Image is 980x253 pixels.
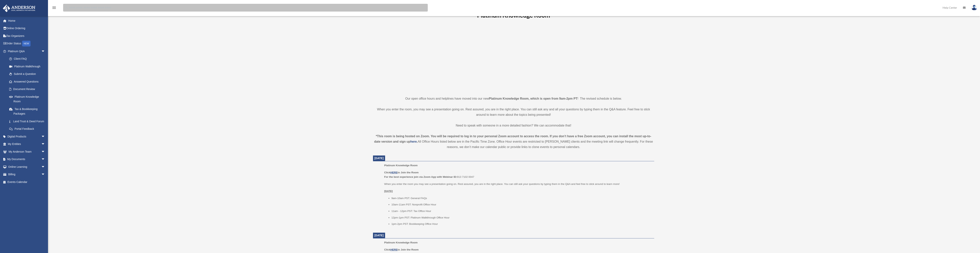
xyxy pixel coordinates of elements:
[384,175,457,178] b: For the best experience join via Zoom App with Webinar ID:
[373,107,654,117] p: When you enter the room, you may see a presentation going on. Rest assured, you are in the right ...
[3,148,51,155] a: My Anderson Teamarrow_drop_down
[3,178,51,186] a: Events Calendar
[3,133,51,140] a: Digital Productsarrow_drop_down
[5,117,51,125] a: Land Trust & Deed Forum
[384,170,651,179] p: 913 7102 0047
[373,96,654,101] p: Our open office hours and helplines have moved into our new ! The revised schedule is below.
[384,171,418,174] b: Click to Join the Room
[41,133,49,141] span: arrow_drop_down
[5,85,51,93] a: Document Review
[384,164,418,167] span: Platinum Knowledge Room
[391,215,652,220] li: 12pm-1pm PST: Platinum Walkthrough Office Hour
[5,125,51,133] a: Portal Feedback
[5,70,51,78] a: Submit a Question
[64,5,68,9] i: search
[52,5,56,10] i: menu
[41,140,49,148] span: arrow_drop_down
[3,155,51,163] a: My Documentsarrow_drop_down
[384,248,418,251] b: Click to Join the Room
[417,140,418,143] strong: .
[410,140,417,143] a: here
[375,234,384,237] span: [DATE]
[2,5,36,12] img: Anderson Advisors Platinum Portal
[384,190,393,193] u: [DATE]
[5,93,49,105] a: Platinum Knowledge Room
[41,148,49,156] span: arrow_drop_down
[41,163,49,171] span: arrow_drop_down
[22,41,31,46] div: NEW
[3,32,51,40] a: Tax Organizers
[373,134,654,150] div: All Office Hours listed below are in the Pacific Time Zone. Office Hour events are restricted to ...
[373,123,654,128] p: Need to speak with someone in a more detailed fashion? We can accommodate that!
[489,97,577,100] strong: Platinum Knowledge Room, which is open from 9am-2pm PT
[3,171,51,178] a: Billingarrow_drop_down
[3,163,51,171] a: Online Learningarrow_drop_down
[391,209,652,213] li: 11am - 12pm PST: Tax Office Hour
[391,222,652,226] li: 1pm-2pm PST: Bookkeeping Office Hour
[971,5,977,10] img: User Pic
[3,47,51,55] a: Platinum Q&Aarrow_drop_down
[5,105,51,117] a: Tax & Bookkeeping Packages
[41,171,49,179] span: arrow_drop_down
[52,7,56,10] a: menu
[5,63,51,70] a: Platinum Walkthrough
[3,40,51,48] a: Order StatusNEW
[391,196,652,201] li: 9am-10am PST: General FAQs
[3,17,51,25] a: Home
[390,248,397,251] a: HERE
[456,24,571,89] iframe: 231110_Toby_KnowledgeRoom
[3,140,51,148] a: My Entitiesarrow_drop_down
[41,47,49,55] span: arrow_drop_down
[384,241,418,244] span: Platinum Knowledge Room
[41,155,49,163] span: arrow_drop_down
[477,11,550,19] b: Platinum Knowledge Room
[5,55,51,63] a: Client FAQ
[375,157,384,160] span: [DATE]
[384,182,651,186] p: When you enter the room you may see a presentation going on. Rest assured, you are in the right p...
[5,78,51,85] a: Answered Questions
[391,202,652,207] li: 10am-11am PST: Nonprofit Office Hour
[3,25,51,32] a: Online Ordering
[390,171,397,174] a: HERE
[374,135,651,143] strong: *This room is being hosted on Zoom. You will be required to log in to your personal Zoom account ...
